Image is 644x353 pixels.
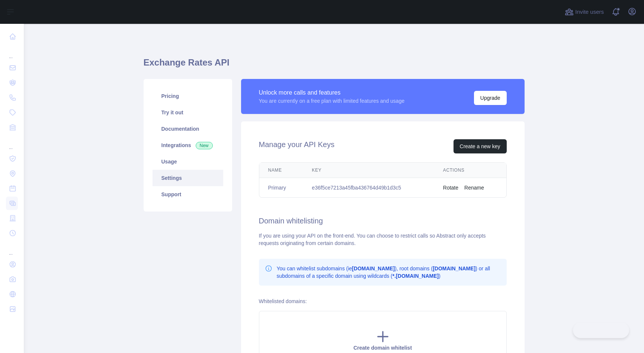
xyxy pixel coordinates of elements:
div: If you are using your API on the front-end. You can choose to restrict calls so Abstract only acc... [259,232,507,247]
div: You are currently on a free plan with limited features and usage [259,97,405,105]
button: Rotate [443,184,458,191]
a: Integrations New [153,137,223,153]
label: Whitelisted domains: [259,298,307,304]
div: ... [6,45,18,60]
h1: Exchange Rates API [144,57,525,74]
iframe: Toggle Customer Support [573,322,629,338]
td: Primary [259,178,303,198]
a: Usage [153,153,223,170]
button: Create a new key [454,139,507,153]
span: New [196,142,213,149]
button: Upgrade [474,91,507,105]
div: ... [6,241,18,256]
th: Key [303,163,434,178]
a: Pricing [153,88,223,104]
span: Invite users [575,8,604,16]
button: Invite users [563,6,605,18]
p: You can whitelist subdomains (ie ), root domains ( ) or all subdomains of a specific domain using... [277,265,501,280]
a: Try it out [153,104,223,121]
th: Actions [434,163,506,178]
a: Support [153,186,223,203]
a: Documentation [153,121,223,137]
b: *.[DOMAIN_NAME] [393,273,439,279]
b: [DOMAIN_NAME] [433,265,475,271]
div: ... [6,136,18,150]
h2: Domain whitelisting [259,216,507,226]
button: Rename [464,184,484,191]
a: Settings [153,170,223,186]
span: Create domain whitelist [353,345,412,351]
b: [DOMAIN_NAME] [352,265,395,271]
th: Name [259,163,303,178]
td: e36f5ce7213a45fba436764d49b1d3c5 [303,178,434,198]
div: Unlock more calls and features [259,88,405,97]
h2: Manage your API Keys [259,139,334,153]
